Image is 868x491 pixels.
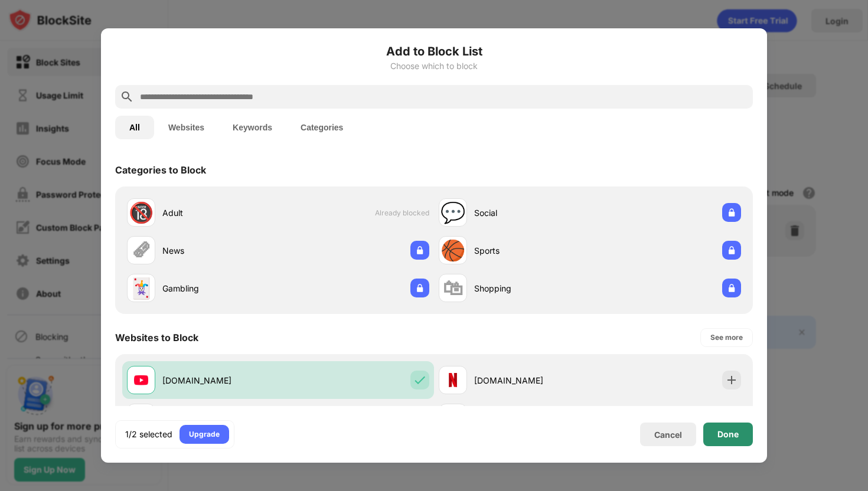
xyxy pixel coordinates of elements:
[162,207,278,219] div: Adult
[443,276,463,300] div: 🛍
[717,430,739,439] div: Done
[115,116,154,139] button: All
[189,428,220,440] div: Upgrade
[440,238,465,263] div: 🏀
[115,164,206,176] div: Categories to Block
[120,90,134,104] img: search.svg
[440,201,465,225] div: 💬
[474,207,590,219] div: Social
[162,282,278,294] div: Gambling
[162,244,278,257] div: News
[162,374,278,387] div: [DOMAIN_NAME]
[115,42,753,60] h6: Add to Block List
[129,276,154,300] div: 🃏
[115,332,198,343] div: Websites to Block
[446,373,460,387] img: favicons
[654,430,682,440] div: Cancel
[129,201,154,225] div: 🔞
[131,238,151,263] div: 🗞
[375,208,429,217] span: Already blocked
[474,374,590,387] div: [DOMAIN_NAME]
[125,428,172,440] div: 1/2 selected
[286,116,357,139] button: Categories
[710,332,743,343] div: See more
[134,373,148,387] img: favicons
[218,116,286,139] button: Keywords
[474,244,590,257] div: Sports
[474,282,590,294] div: Shopping
[115,61,753,71] div: Choose which to block
[154,116,218,139] button: Websites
